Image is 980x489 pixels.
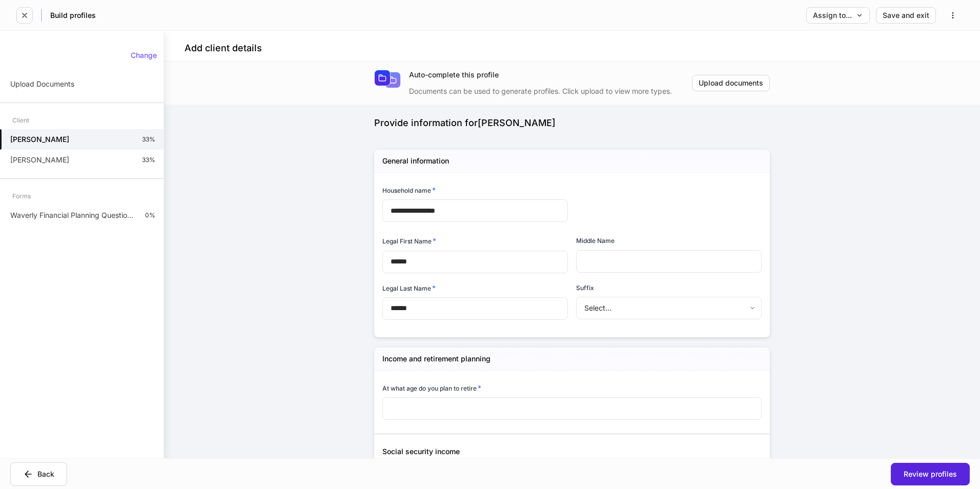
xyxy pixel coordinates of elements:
div: Auto-complete this profile [409,70,692,80]
div: Client [12,111,29,129]
p: 33% [142,156,155,164]
p: [PERSON_NAME] [10,155,69,165]
h6: Legal First Name [382,236,436,246]
button: Review profiles [891,463,970,485]
button: Back [10,462,67,486]
h6: Middle Name [576,236,615,246]
div: Forms [12,187,31,205]
div: Select... [576,297,761,319]
div: Save and exit [883,12,929,19]
div: Upload documents [699,79,763,87]
h5: Income and retirement planning [382,354,491,364]
h5: [PERSON_NAME] [10,134,69,145]
p: 0% [145,211,155,219]
h5: Social security income [382,446,762,457]
h5: General information [382,156,449,166]
h5: Build profiles [50,10,96,21]
h6: Suffix [576,283,594,293]
div: Documents can be used to generate profiles. Click upload to view more types. [409,80,692,96]
p: Upload Documents [10,79,74,89]
div: Change [131,52,157,59]
h6: Household name [382,185,436,195]
div: Provide information for [PERSON_NAME] [374,117,770,129]
h4: Add client details [185,42,262,54]
div: Back [23,469,54,479]
div: Review profiles [904,471,957,478]
button: Change [124,47,164,64]
h6: At what age do you plan to retire [382,383,481,393]
p: 33% [142,135,155,144]
p: Waverly Financial Planning Questionnaire [10,210,137,220]
h6: Legal Last Name [382,283,436,293]
button: Assign to... [806,7,870,24]
button: Upload documents [692,75,770,91]
div: Assign to... [813,12,863,19]
button: Save and exit [876,7,936,24]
